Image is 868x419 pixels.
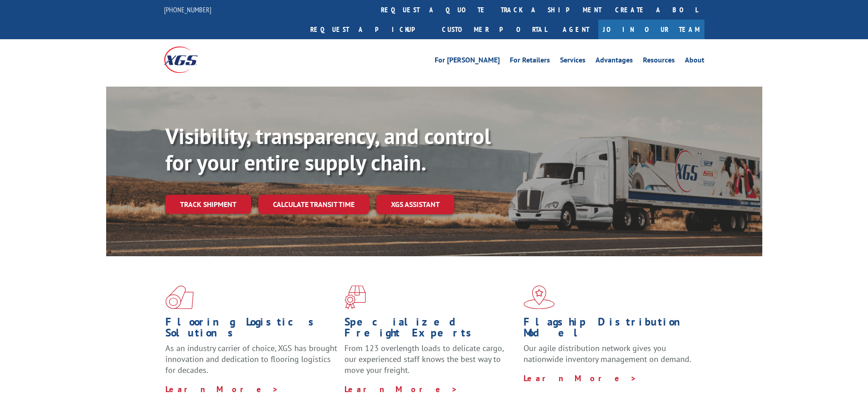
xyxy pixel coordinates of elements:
img: xgs-icon-total-supply-chain-intelligence-red [165,285,194,309]
a: Calculate transit time [258,195,369,214]
a: [PHONE_NUMBER] [164,5,211,14]
b: Visibility, transparency, and control for your entire supply chain. [165,122,491,176]
img: xgs-icon-flagship-distribution-model-red [524,285,555,309]
a: Learn More > [165,384,279,394]
a: Request a pickup [303,20,435,39]
a: Resources [643,57,675,67]
a: Join Our Team [598,20,704,39]
a: About [685,57,704,67]
h1: Specialized Freight Experts [344,316,517,343]
span: As an industry carrier of choice, XGS has brought innovation and dedication to flooring logistics... [165,343,337,375]
a: Customer Portal [435,20,554,39]
a: For Retailers [510,57,550,67]
a: Agent [554,20,598,39]
span: Our agile distribution network gives you nationwide inventory management on demand. [524,343,691,364]
a: Learn More > [524,373,637,383]
h1: Flagship Distribution Model [524,316,696,343]
img: xgs-icon-focused-on-flooring-red [344,285,366,309]
h1: Flooring Logistics Solutions [165,316,338,343]
a: For [PERSON_NAME] [435,57,500,67]
a: Learn More > [344,384,458,394]
a: Services [560,57,586,67]
p: From 123 overlength loads to delicate cargo, our experienced staff knows the best way to move you... [344,343,517,383]
a: Advantages [596,57,633,67]
a: Track shipment [165,195,251,214]
a: XGS ASSISTANT [376,195,454,214]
